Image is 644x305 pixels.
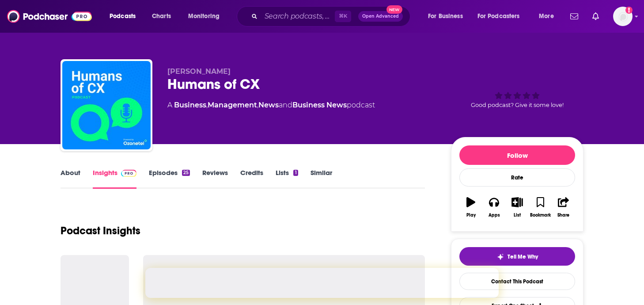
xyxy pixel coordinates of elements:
button: open menu [422,9,474,23]
span: ⌘ K [335,11,351,22]
span: [PERSON_NAME] [167,67,231,76]
div: 25 [182,170,190,176]
span: Monitoring [188,10,220,23]
a: Similar [311,168,332,189]
iframe: Intercom live chat banner [145,268,499,298]
a: Show notifications dropdown [589,9,602,24]
img: tell me why sparkle [497,253,504,260]
a: Business News [292,101,347,109]
button: Share [552,191,575,223]
span: New [386,5,402,14]
button: open menu [103,9,147,23]
img: Humans of CX [62,61,151,149]
input: Search podcasts, credits, & more... [261,9,335,23]
button: Apps [482,191,505,223]
a: Show notifications dropdown [567,9,582,24]
div: Good podcast? Give it some love! [451,67,583,122]
div: 1 [293,170,298,176]
a: Lists1 [276,168,298,189]
span: , [257,101,258,109]
svg: Add a profile image [625,7,633,14]
a: InsightsPodchaser Pro [93,168,136,189]
img: User Profile [613,7,633,26]
span: Podcasts [110,10,136,23]
img: Podchaser Pro [121,170,136,177]
a: Business [174,101,206,109]
button: Show profile menu [613,7,633,26]
span: and [279,101,292,109]
iframe: Intercom live chat [614,275,635,296]
span: For Business [428,10,463,23]
a: About [61,168,80,189]
a: Management [208,101,257,109]
span: Open Advanced [362,14,399,19]
div: Search podcasts, credits, & more... [245,6,419,27]
h1: Podcast Insights [61,224,140,237]
div: Share [557,213,569,218]
div: List [514,213,521,218]
a: Episodes25 [149,168,190,189]
a: Contact This Podcast [459,273,575,290]
button: Follow [459,145,575,165]
a: Charts [146,9,176,23]
span: Charts [152,10,171,23]
button: open menu [472,9,533,23]
div: A podcast [167,100,375,111]
button: open menu [182,9,231,23]
button: List [506,191,529,223]
button: Open AdvancedNew [358,11,403,22]
img: Podchaser - Follow, Share and Rate Podcasts [7,8,92,25]
span: Logged in as hsmelter [613,7,633,26]
button: open menu [533,9,565,23]
button: tell me why sparkleTell Me Why [459,247,575,266]
span: More [539,10,554,23]
a: Reviews [202,168,228,189]
span: , [206,101,208,109]
button: Bookmark [529,191,552,223]
div: Bookmark [530,213,551,218]
a: Credits [240,168,263,189]
div: Play [466,213,476,218]
button: Play [459,191,482,223]
span: Good podcast? Give it some love! [471,102,564,108]
a: News [258,101,279,109]
div: Rate [459,168,575,187]
div: Apps [489,213,500,218]
span: Tell Me Why [508,253,538,260]
span: For Podcasters [477,10,520,23]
